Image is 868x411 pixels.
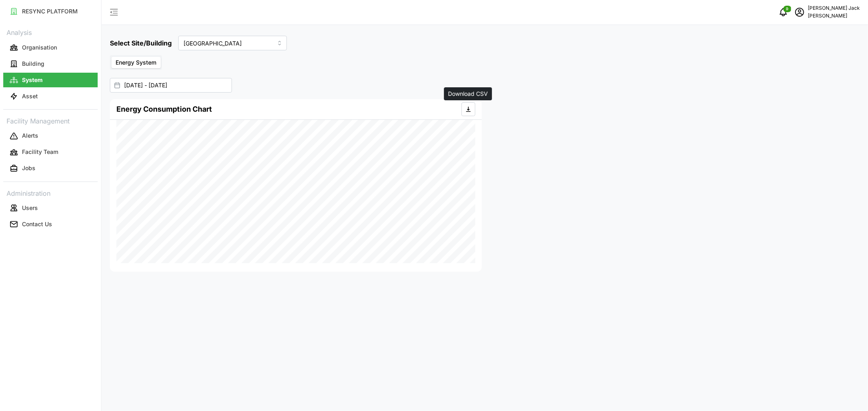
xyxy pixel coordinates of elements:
[786,6,789,12] span: 0
[22,76,43,84] p: System
[22,60,44,68] p: Building
[3,56,98,72] a: Building
[3,201,98,215] button: Users
[3,160,98,177] a: Jobs
[116,59,156,66] span: Energy System
[22,204,38,212] p: Users
[3,217,98,231] button: Contact Us
[3,129,98,143] button: Alerts
[22,92,38,100] p: Asset
[3,216,98,232] a: Contact Us
[791,4,808,20] button: schedule
[3,161,98,176] button: Jobs
[22,43,57,52] p: Organisation
[3,128,98,144] a: Alerts
[3,145,98,160] button: Facility Team
[22,148,58,156] p: Facility Team
[3,200,98,216] a: Users
[3,72,98,88] a: System
[116,104,212,115] h4: Energy Consumption Chart
[808,4,860,12] p: [PERSON_NAME] Jack
[3,73,98,87] button: System
[3,187,98,199] p: Administration
[775,4,791,20] button: notifications
[22,132,38,140] p: Alerts
[3,26,98,38] p: Analysis
[3,4,98,19] button: RESYNC PLATFORM
[3,144,98,160] a: Facility Team
[3,89,98,104] button: Asset
[22,164,35,172] p: Jobs
[110,38,172,48] h5: Select Site/Building
[3,39,98,56] a: Organisation
[3,40,98,55] button: Organisation
[3,115,98,126] p: Facility Management
[3,56,98,71] button: Building
[3,3,98,19] a: RESYNC PLATFORM
[22,220,52,228] p: Contact Us
[808,12,860,20] p: [PERSON_NAME]
[3,88,98,104] a: Asset
[22,7,78,15] p: RESYNC PLATFORM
